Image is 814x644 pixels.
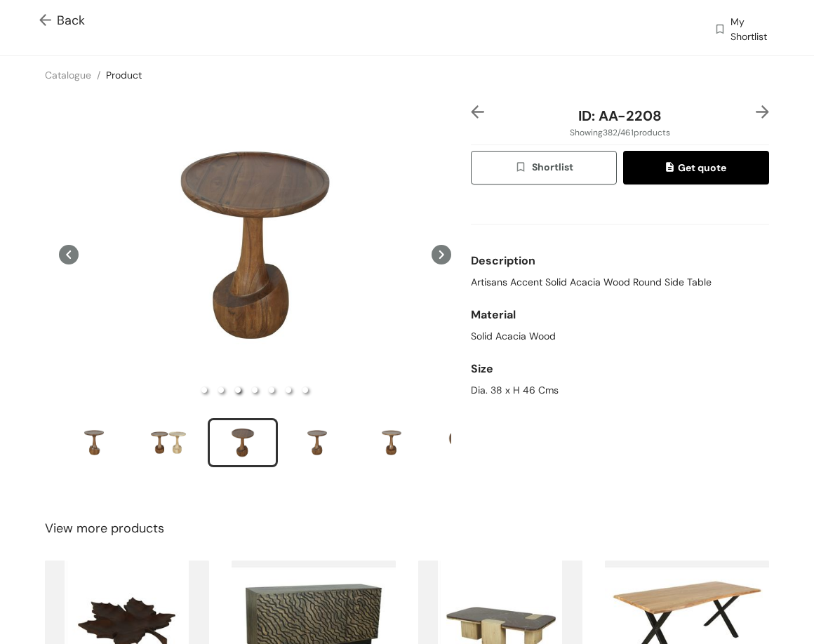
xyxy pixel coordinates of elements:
li: slide item 1 [201,387,207,393]
span: / [97,69,100,81]
li: slide item 7 [302,387,308,393]
li: slide item 2 [133,418,203,467]
a: Catalogue [45,69,91,81]
img: left [471,105,484,119]
span: Get quote [666,160,726,175]
img: right [756,105,769,119]
span: ID: AA-2208 [578,107,662,125]
li: slide item 3 [208,418,278,467]
li: slide item 6 [431,418,501,467]
span: My Shortlist [730,15,775,44]
div: Solid Acacia Wood [471,329,769,344]
li: slide item 1 [59,418,129,467]
button: quoteGet quote [623,151,769,185]
li: slide item 4 [282,418,352,467]
img: wishlist [714,16,726,44]
li: slide item 2 [218,387,224,393]
img: wishlist [514,161,531,176]
span: Artisans Accent Solid Acacia Wood Round Side Table [471,275,712,290]
li: slide item 4 [252,387,258,393]
span: Shortlist [514,159,573,175]
div: Description [471,247,769,275]
button: wishlistShortlist [471,151,617,185]
li: slide item 3 [235,387,241,393]
span: Showing 382 / 461 products [570,126,670,139]
img: quote [666,162,678,175]
div: Dia. 38 x H 46 Cms [471,383,769,398]
li: slide item 5 [269,387,274,393]
span: Back [39,11,85,30]
span: View more products [45,519,164,538]
div: Material [471,301,769,329]
div: Size [471,355,769,383]
img: Go back [39,14,57,29]
li: slide item 5 [356,418,427,467]
a: Product [106,69,142,81]
li: slide item 6 [286,387,291,393]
